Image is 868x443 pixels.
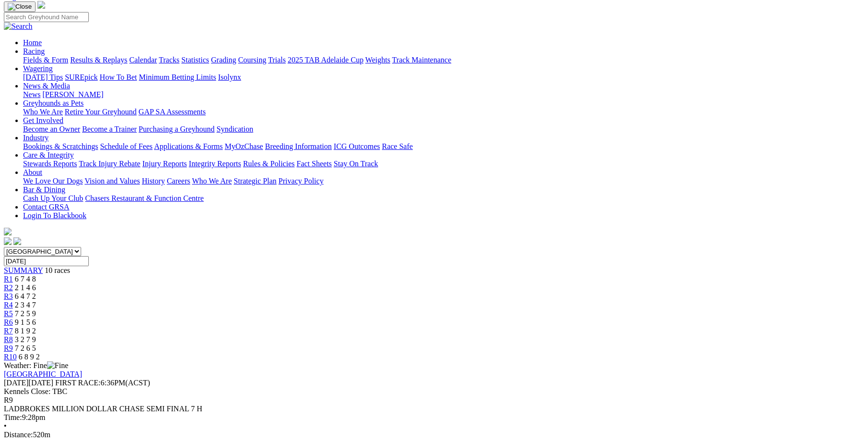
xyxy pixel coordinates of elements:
[4,309,13,318] a: R5
[4,318,13,326] a: R6
[84,177,140,185] a: Vision and Values
[65,108,137,116] a: Retire Your Greyhound
[4,431,33,439] span: Distance:
[4,237,12,245] img: facebook.svg
[23,177,83,185] a: We Love Our Dogs
[139,108,206,116] a: GAP SA Assessments
[4,275,13,283] a: R1
[288,56,363,64] a: 2025 TAB Adelaide Cup
[4,379,29,387] span: [DATE]
[23,73,864,82] div: Wagering
[23,108,63,116] a: Who We Are
[4,292,13,300] a: R3
[392,56,451,64] a: Track Maintenance
[23,125,864,134] div: Get Involved
[139,73,216,81] a: Minimum Betting Limits
[23,160,77,168] a: Stewards Reports
[23,142,864,151] div: Industry
[243,160,295,168] a: Rules & Policies
[70,56,127,64] a: Results & Replays
[100,73,137,81] a: How To Bet
[23,38,42,47] a: Home
[4,413,22,421] span: Time:
[15,327,36,335] span: 8 1 9 2
[23,177,864,185] div: About
[23,142,98,150] a: Bookings & Scratchings
[23,90,864,99] div: News & Media
[45,266,70,274] span: 10 races
[4,301,13,309] a: R4
[23,116,63,124] a: Get Involved
[4,387,864,396] div: Kennels Close: TBC
[19,353,40,361] span: 6 8 9 2
[23,47,45,55] a: Racing
[65,73,97,81] a: SUREpick
[139,125,215,133] a: Purchasing a Greyhound
[142,160,187,168] a: Injury Reports
[55,379,150,387] span: 6:36PM(ACST)
[13,237,21,245] img: twitter.svg
[23,82,70,90] a: News & Media
[189,160,241,168] a: Integrity Reports
[23,56,864,64] div: Racing
[4,344,13,352] a: R9
[55,379,100,387] span: FIRST RACE:
[15,275,36,283] span: 6 7 4 8
[23,194,83,202] a: Cash Up Your Club
[4,283,13,292] span: R2
[4,370,82,378] a: [GEOGRAPHIC_DATA]
[47,361,68,370] img: Fine
[23,99,84,107] a: Greyhounds as Pets
[23,194,864,203] div: Bar & Dining
[159,56,180,64] a: Tracks
[8,3,32,11] img: Close
[225,142,263,150] a: MyOzChase
[217,125,253,133] a: Syndication
[85,194,204,202] a: Chasers Restaurant & Function Centre
[15,318,36,326] span: 9 1 5 6
[4,379,53,387] span: [DATE]
[23,90,40,98] a: News
[23,168,42,176] a: About
[15,292,36,300] span: 6 4 7 2
[4,228,12,235] img: logo-grsa-white.png
[4,327,13,335] a: R7
[142,177,165,185] a: History
[23,125,80,133] a: Become an Owner
[100,142,152,150] a: Schedule of Fees
[23,56,68,64] a: Fields & Form
[4,266,43,274] span: SUMMARY
[4,361,68,369] span: Weather: Fine
[37,1,45,9] img: logo-grsa-white.png
[268,56,286,64] a: Trials
[23,185,65,194] a: Bar & Dining
[79,160,140,168] a: Track Injury Rebate
[4,335,13,344] span: R8
[278,177,324,185] a: Privacy Policy
[23,211,86,220] a: Login To Blackbook
[42,90,103,98] a: [PERSON_NAME]
[181,56,209,64] a: Statistics
[15,283,36,292] span: 2 1 4 6
[211,56,236,64] a: Grading
[4,405,864,413] div: LADBROKES MILLION DOLLAR CHASE SEMI FINAL 7 H
[129,56,157,64] a: Calendar
[23,151,74,159] a: Care & Integrity
[23,64,53,73] a: Wagering
[23,160,864,168] div: Care & Integrity
[334,160,378,168] a: Stay On Track
[82,125,137,133] a: Become a Trainer
[382,142,412,150] a: Race Safe
[23,134,48,142] a: Industry
[4,1,36,12] button: Toggle navigation
[334,142,380,150] a: ICG Outcomes
[4,422,7,430] span: •
[23,203,69,211] a: Contact GRSA
[297,160,332,168] a: Fact Sheets
[4,353,17,361] a: R10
